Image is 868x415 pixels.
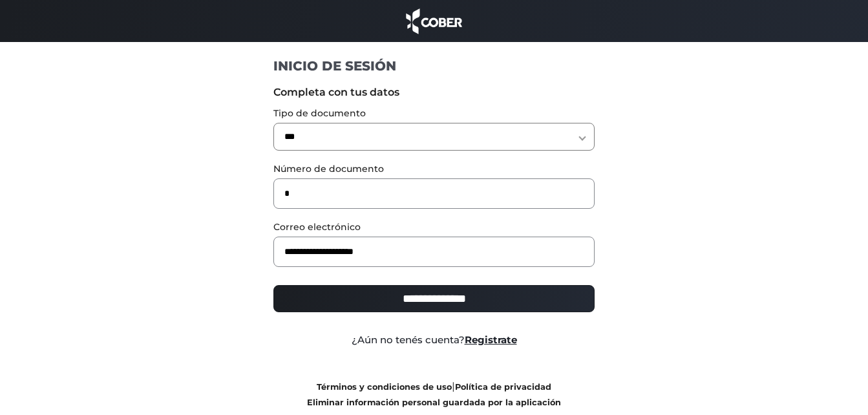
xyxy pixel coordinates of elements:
[273,107,595,120] label: Tipo de documento
[465,334,517,346] a: Registrate
[273,162,595,176] label: Número de documento
[273,58,595,74] h1: INICIO DE SESIÓN
[317,382,452,392] a: Términos y condiciones de uso
[455,382,551,392] a: Política de privacidad
[307,398,561,407] a: Eliminar información personal guardada por la aplicación
[264,333,604,348] div: ¿Aún no tenés cuenta?
[273,85,595,100] label: Completa con tus datos
[264,379,604,410] div: |
[273,220,595,234] label: Correo electrónico
[403,6,466,36] img: cober_marca.png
